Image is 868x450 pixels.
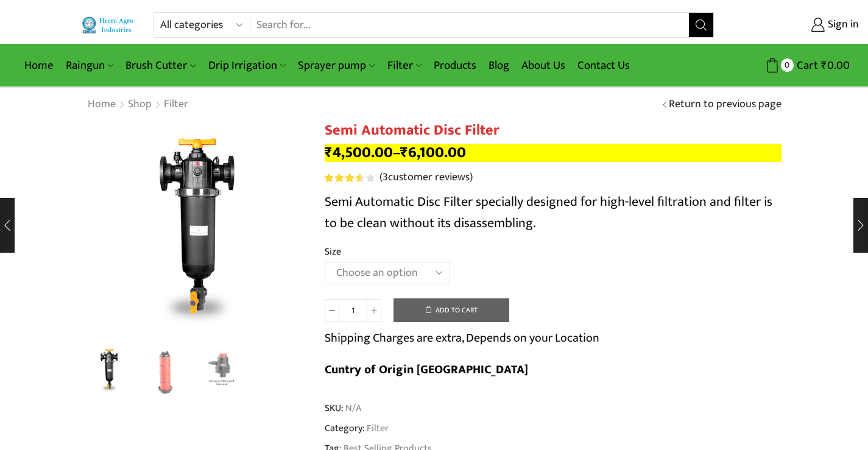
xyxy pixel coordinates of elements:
span: Rated out of 5 based on customer ratings [325,174,361,182]
li: 1 / 3 [84,347,135,396]
a: Home [18,51,60,80]
a: Products [428,51,482,80]
span: Sign in [825,17,859,33]
a: Blog [482,51,515,80]
bdi: 0.00 [821,56,850,75]
a: Disc-Filter [140,347,191,398]
b: Cuntry of Origin [GEOGRAPHIC_DATA] [325,359,528,380]
a: Raingun [60,51,119,80]
p: – [325,144,782,162]
button: Search button [689,13,713,37]
span: ₹ [400,140,408,165]
a: Sprayer pump [292,51,381,80]
input: Product quantity [339,299,367,322]
span: 0 [781,58,794,71]
a: 0 Cart ₹0.00 [726,54,850,77]
span: N/A [344,401,361,415]
span: Cart [794,57,818,74]
a: Sign in [732,14,859,36]
a: Filter [163,97,189,113]
li: 3 / 3 [197,347,247,396]
a: Contact Us [571,51,636,80]
button: Add to cart [393,298,509,323]
span: Category: [325,421,389,435]
div: 1 / 3 [87,122,306,341]
span: 3 [383,168,388,186]
bdi: 4,500.00 [325,140,393,165]
input: Search for... [250,13,690,37]
a: Shop [127,97,152,113]
h1: Semi Automatic Disc Filter [325,122,782,139]
span: ₹ [325,140,333,165]
span: SKU: [325,401,782,415]
nav: Breadcrumb [87,97,189,113]
label: Size [325,245,341,259]
span: ₹ [821,56,827,75]
img: Semi Automatic Disc Filter [84,345,135,396]
bdi: 6,100.00 [400,140,466,165]
a: About Us [515,51,571,80]
span: Semi Automatic Disc Filter specially designed for high-level filtration and filter is to be clean... [325,191,772,234]
a: Filter [381,51,428,80]
a: Drip Irrigation [202,51,292,80]
li: 2 / 3 [140,347,191,396]
div: Rated 3.67 out of 5 [325,174,374,182]
a: Filter [365,420,389,436]
span: 3 [325,174,376,182]
a: Brush Cutter [119,51,202,80]
a: (3customer reviews) [379,170,473,186]
a: Return to previous page [669,97,782,113]
img: Semi Automatic Disc Filter [87,122,306,341]
p: Shipping Charges are extra, Depends on your Location [325,328,599,348]
a: Preesure-inducater [197,347,247,398]
a: Home [87,97,116,113]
